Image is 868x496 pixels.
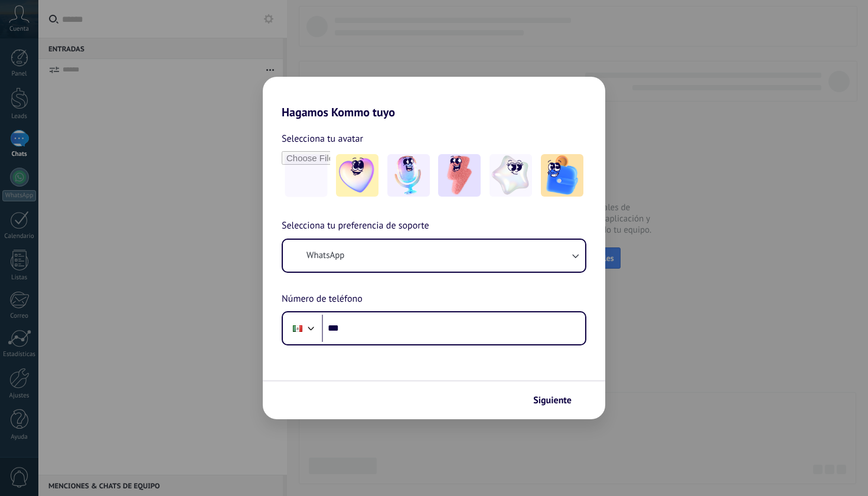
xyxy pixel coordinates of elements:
span: Número de teléfono [282,292,363,307]
h2: Hagamos Kommo tuyo [263,77,605,119]
span: Siguiente [533,396,572,404]
button: Siguiente [528,390,588,410]
img: -4.jpeg [490,154,532,197]
span: Selecciona tu preferencia de soporte [282,218,429,234]
button: WhatsApp [283,240,585,272]
span: WhatsApp [306,250,344,262]
img: -1.jpeg [336,154,378,197]
img: -2.jpeg [387,154,430,197]
img: -3.jpeg [438,154,481,197]
span: Selecciona tu avatar [282,131,363,146]
div: Mexico: + 52 [286,316,309,341]
img: -5.jpeg [541,154,583,197]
